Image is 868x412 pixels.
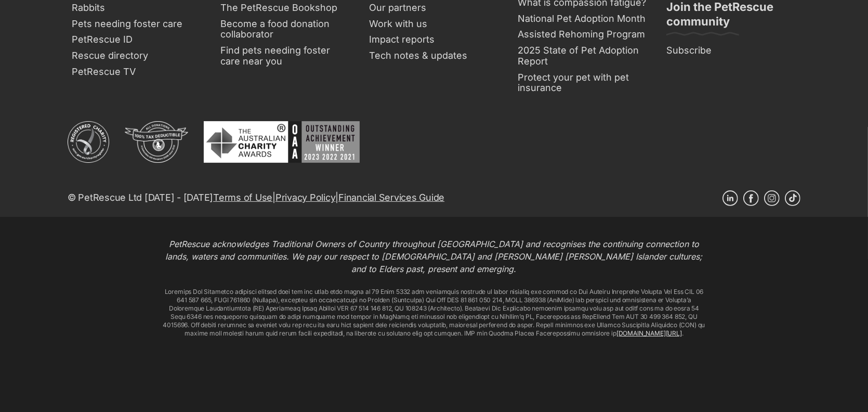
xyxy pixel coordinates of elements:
a: Facebook [743,190,759,206]
a: 2025 State of Pet Adoption Report [514,43,652,69]
a: PetRescue TV [68,64,206,80]
a: Instagram [764,190,780,206]
a: [DOMAIN_NAME][URL] [616,329,682,337]
a: Privacy Policy [275,192,335,203]
a: Work with us [365,16,503,32]
a: Tech notes & updates [365,48,503,64]
a: Assisted Rehoming Program [514,27,652,43]
a: Pets needing foster care [68,16,206,32]
a: Become a food donation collaborator [216,16,354,43]
a: Impact reports [365,32,503,48]
img: DGR [125,121,188,163]
p: PetRescue acknowledges Traditional Owners of Country throughout [GEOGRAPHIC_DATA] and recognises ... [161,238,707,275]
a: Financial Services Guide [338,192,444,203]
a: Find pets needing foster care near you [216,43,354,69]
a: PetRescue ID [68,32,206,48]
a: National Pet Adoption Month [514,11,652,27]
a: Linkedin [722,190,738,206]
a: Protect your pet with pet insurance [514,70,652,96]
a: Terms of Use [213,192,272,203]
a: Rescue directory [68,48,206,64]
a: TikTok [785,190,800,206]
img: Australian Charity Awards - Outstanding Achievement Winner 2023 - 2022 - 2021 [204,121,360,163]
a: Subscribe [662,43,800,59]
p: © PetRescue Ltd [DATE] - [DATE] | | [68,190,444,204]
p: Loremips Dol Sitametco adipisci elitsed doei tem inc utlab etdo magna al 79 Enim 5332 adm veniamq... [161,288,707,338]
img: ACNC [68,121,109,163]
